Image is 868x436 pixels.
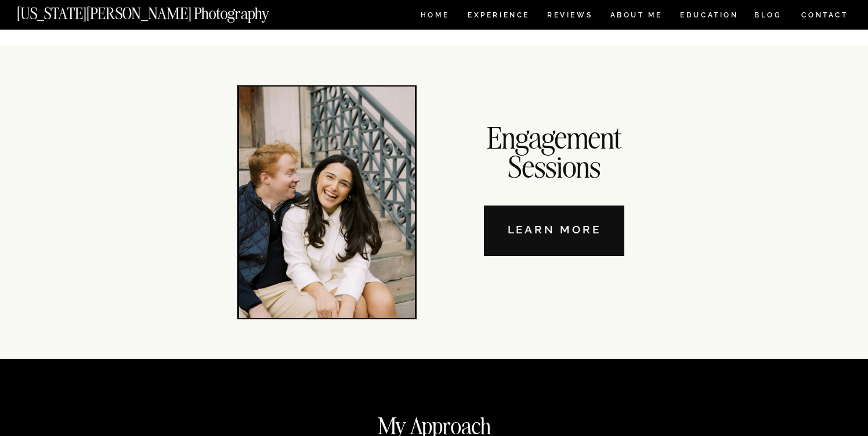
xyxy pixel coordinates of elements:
[477,123,631,178] div: Engagement Sessions
[754,12,782,21] a: BLOG
[610,12,663,21] a: ABOUT ME
[17,6,308,16] a: [US_STATE][PERSON_NAME] Photography
[468,12,529,21] a: Experience
[801,9,849,21] a: CONTACT
[484,206,624,256] a: Learn More
[679,12,740,21] a: EDUCATION
[418,12,451,21] a: HOME
[547,12,591,21] a: REVIEWS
